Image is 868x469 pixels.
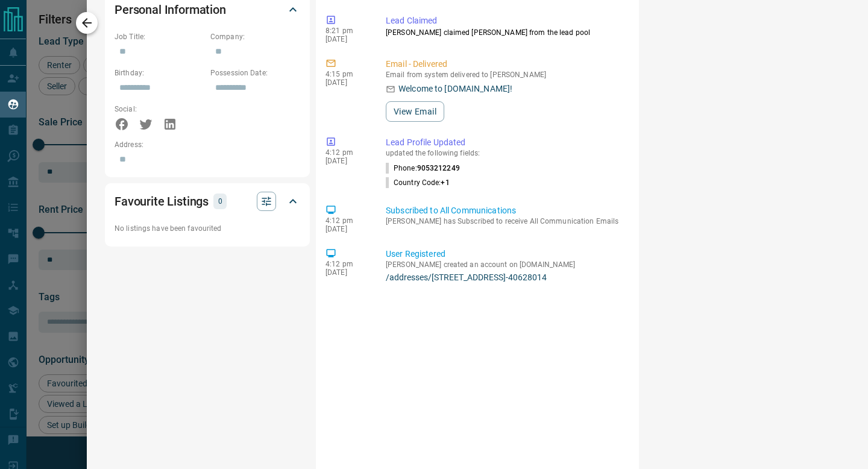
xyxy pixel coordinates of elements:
[386,14,624,27] p: Lead Claimed
[325,70,368,78] p: 4:15 pm
[325,225,368,233] p: [DATE]
[386,163,460,174] p: Phone :
[325,35,368,43] p: [DATE]
[210,31,300,42] p: Company:
[217,195,223,208] p: 0
[386,58,624,71] p: Email - Delivered
[386,260,624,269] p: [PERSON_NAME] created an account on [DOMAIN_NAME]
[386,177,450,188] p: Country Code :
[325,216,368,225] p: 4:12 pm
[115,31,204,42] p: Job Title:
[417,164,460,172] span: 9053212249
[386,101,444,122] button: View Email
[115,187,300,216] div: Favourite Listings0
[115,223,300,234] p: No listings have been favourited
[325,260,368,268] p: 4:12 pm
[115,192,209,211] h2: Favourite Listings
[398,83,512,95] p: Welcome to [DOMAIN_NAME]!
[325,157,368,165] p: [DATE]
[115,68,204,78] p: Birthday:
[325,27,368,35] p: 8:21 pm
[115,104,204,115] p: Social:
[115,139,300,150] p: Address:
[325,268,368,277] p: [DATE]
[325,78,368,87] p: [DATE]
[386,248,624,260] p: User Registered
[386,136,624,149] p: Lead Profile Updated
[441,178,449,187] span: +1
[210,68,300,78] p: Possession Date:
[325,148,368,157] p: 4:12 pm
[386,27,624,38] p: [PERSON_NAME] claimed [PERSON_NAME] from the lead pool
[386,204,624,217] p: Subscribed to All Communications
[386,149,624,157] p: updated the following fields:
[386,217,624,225] p: [PERSON_NAME] has Subscribed to receive All Communication Emails
[386,71,624,79] p: Email from system delivered to [PERSON_NAME]
[386,272,624,282] a: /addresses/[STREET_ADDRESS]-40628014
